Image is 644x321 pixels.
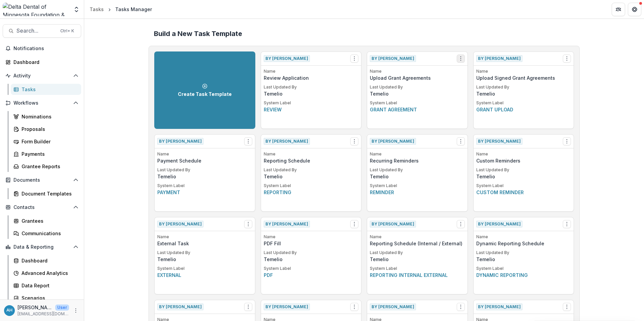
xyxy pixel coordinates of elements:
[11,111,81,122] a: Nominations
[563,55,571,63] button: Options
[264,74,359,81] p: Review Application
[244,220,252,228] button: Options
[18,311,69,317] p: [EMAIL_ADDRESS][DOMAIN_NAME]
[11,136,81,147] a: Form Builder
[476,265,571,272] p: System Label
[264,151,359,157] p: Name
[157,265,252,272] p: System Label
[264,55,310,62] span: By [PERSON_NAME]
[11,228,81,239] a: Communications
[350,220,358,228] button: Options
[264,167,359,173] p: Last Updated By
[22,217,76,224] div: Grantees
[22,294,76,301] div: Scenarios
[264,304,310,310] span: By [PERSON_NAME]
[3,43,81,54] button: Notifications
[3,57,81,68] a: Dashboard
[264,189,359,196] p: Reporting
[476,250,571,256] p: Last Updated By
[476,84,571,90] p: Last Updated By
[476,304,522,310] span: By [PERSON_NAME]
[370,304,416,310] span: By [PERSON_NAME]
[11,123,81,135] a: Proposals
[370,221,416,227] span: By [PERSON_NAME]
[476,221,522,227] span: By [PERSON_NAME]
[157,272,252,279] p: External
[244,137,252,145] button: Options
[563,303,571,311] button: Options
[476,106,571,113] p: Grant upload
[476,183,571,189] p: System Label
[22,163,76,170] div: Grantee Reports
[13,244,70,250] span: Data & Reporting
[11,188,81,199] a: Document Templates
[3,175,81,185] button: Open Documents
[11,267,81,279] a: Advanced Analytics
[612,3,625,16] button: Partners
[13,205,70,210] span: Contacts
[3,202,81,213] button: Open Contacts
[178,92,232,97] p: Create Task Template
[370,167,465,173] p: Last Updated By
[457,137,465,145] button: Options
[476,256,571,263] p: Temelio
[13,177,70,183] span: Documents
[264,250,359,256] p: Last Updated By
[154,30,574,38] h2: Build a New Task Template
[3,3,69,16] img: Delta Dental of Minnesota Foundation & Community Giving logo
[154,51,255,129] a: Create Task Template
[476,138,522,145] span: By [PERSON_NAME]
[264,272,359,279] p: Pdf
[22,86,76,93] div: Tasks
[350,137,358,145] button: Options
[157,221,203,227] span: By [PERSON_NAME]
[11,280,81,291] a: Data Report
[13,46,78,51] span: Notifications
[370,151,465,157] p: Name
[476,272,571,279] p: Dynamic reporting
[13,73,70,79] span: Activity
[11,161,81,172] a: Grantee Reports
[59,27,75,35] div: Ctrl + K
[157,173,252,180] p: Temelio
[370,106,465,113] p: Grant agreement
[264,256,359,263] p: Temelio
[370,234,465,240] p: Name
[22,257,76,264] div: Dashboard
[72,3,81,16] button: Open entity switcher
[264,173,359,180] p: Temelio
[11,148,81,159] a: Payments
[22,270,76,277] div: Advanced Analytics
[476,240,571,247] p: Dynamic Reporting Schedule
[17,28,56,34] span: Search...
[476,90,571,97] p: Temelio
[370,157,465,164] p: Recurring Reminders
[264,138,310,145] span: By [PERSON_NAME]
[72,307,80,315] button: More
[157,240,252,247] p: External Task
[370,265,465,272] p: System Label
[563,220,571,228] button: Options
[264,100,359,106] p: System Label
[264,84,359,90] p: Last Updated By
[157,183,252,189] p: System Label
[476,68,571,74] p: Name
[13,59,76,66] div: Dashboard
[264,183,359,189] p: System Label
[157,189,252,196] p: Payment
[157,304,203,310] span: By [PERSON_NAME]
[115,6,152,13] div: Tasks Manager
[11,292,81,304] a: Scenarios
[476,234,571,240] p: Name
[157,138,203,145] span: By [PERSON_NAME]
[157,157,252,164] p: Payment Schedule
[370,256,465,263] p: Temelio
[22,126,76,133] div: Proposals
[87,4,155,14] nav: breadcrumb
[370,84,465,90] p: Last Updated By
[11,255,81,266] a: Dashboard
[370,55,416,62] span: By [PERSON_NAME]
[370,173,465,180] p: Temelio
[370,90,465,97] p: Temelio
[628,3,641,16] button: Get Help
